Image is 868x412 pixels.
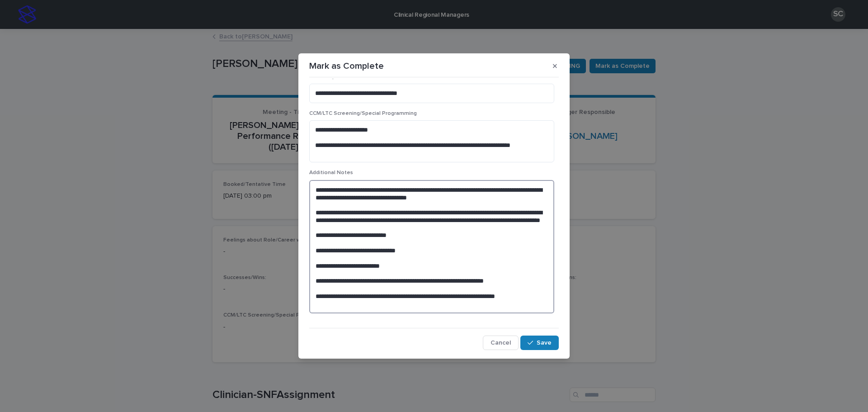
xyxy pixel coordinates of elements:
[309,111,417,116] span: CCM/LTC Screening/Special Programming
[309,61,384,71] p: Mark as Complete
[483,336,519,350] button: Cancel
[537,340,552,346] span: Save
[520,336,559,350] button: Save
[309,170,353,175] span: Additional Notes
[309,74,377,80] span: Follow-Ups/Action Items:
[491,340,511,346] span: Cancel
